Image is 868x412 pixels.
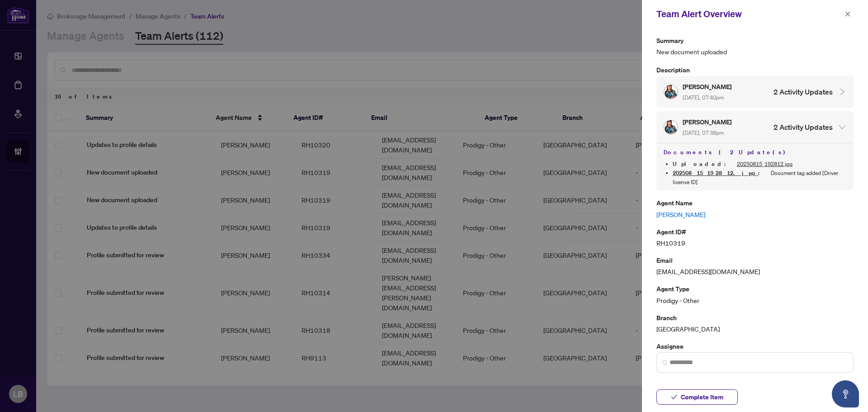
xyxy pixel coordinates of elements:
p: Date Added [656,380,854,390]
div: RH10319 [656,227,854,248]
div: [GEOGRAPHIC_DATA] [656,313,854,334]
img: Profile Icon [664,85,678,99]
p: Summary [656,35,854,46]
h5: [PERSON_NAME] [683,117,733,127]
h4: 2 Activity Updates [774,122,833,133]
span: New document uploaded [656,47,854,57]
span: : [673,169,771,177]
p: Agent Type [656,284,854,294]
img: Profile Icon [664,120,678,134]
a: [PERSON_NAME] [656,209,854,219]
p: Email [656,255,854,265]
p: Description [656,65,854,75]
span: check [671,394,677,400]
a: 20250815_192812.jpg [737,161,793,167]
div: Prodigy - Other [656,284,854,305]
div: Profile Icon[PERSON_NAME] [DATE], 07:38pm2 Activity Updates [656,111,854,143]
span: [DATE], 07:40pm [683,94,724,101]
a: 20250815_192812.jpg [673,169,758,177]
span: collapsed [838,88,846,96]
p: Branch [656,313,854,323]
p: Agent ID# [656,227,854,237]
span: close [844,11,851,17]
span: Complete Item [681,390,723,404]
h4: Documents | 2 Update(s) [664,147,846,158]
li: Document tag added [Driver license ID] [673,169,846,187]
div: Team Alert Overview [656,7,842,21]
div: [EMAIL_ADDRESS][DOMAIN_NAME] [656,255,854,276]
p: Assignee [656,341,854,351]
button: Complete Item [656,389,738,405]
span: [DATE], 07:38pm [683,129,724,136]
span: expanded [838,123,846,131]
img: search_icon [662,360,668,365]
span: Uploaded : [673,160,737,168]
h5: [PERSON_NAME] [683,81,733,92]
p: Agent Name [656,198,854,208]
h4: 2 Activity Updates [774,86,833,97]
div: Profile Icon[PERSON_NAME] [DATE], 07:40pm2 Activity Updates [656,76,854,108]
button: Open asap [832,380,859,407]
